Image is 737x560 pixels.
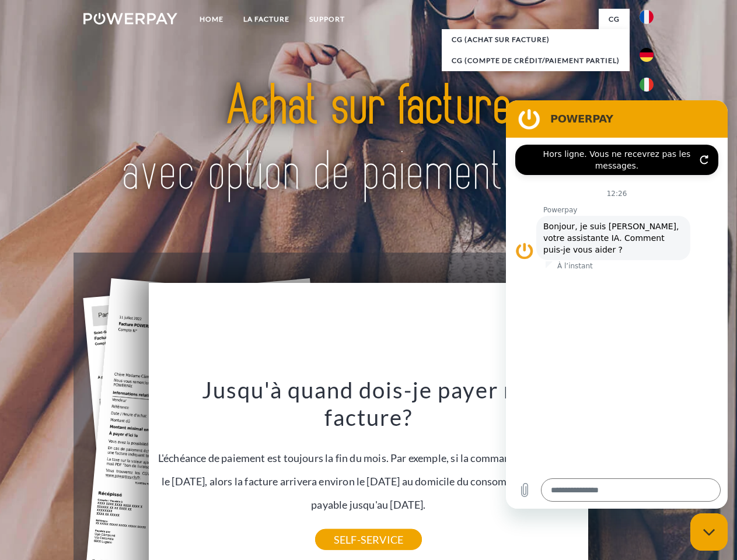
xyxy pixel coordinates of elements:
[599,9,630,30] a: CG
[690,513,728,551] iframe: Bouton de lancement de la fenêtre de messagerie, conversation en cours
[111,56,626,223] img: title-powerpay_fr.svg
[640,78,654,92] img: it
[442,29,630,50] a: CG (achat sur facture)
[233,9,299,30] a: LA FACTURE
[506,100,728,509] iframe: Fenêtre de messagerie
[315,529,422,550] a: SELF-SERVICE
[299,9,355,30] a: Support
[190,9,233,30] a: Home
[156,376,582,432] h3: Jusqu'à quand dois-je payer ma facture?
[156,376,582,540] div: L'échéance de paiement est toujours la fin du mois. Par exemple, si la commande a été passée le [...
[640,48,654,62] img: de
[442,50,630,71] a: CG (Compte de crédit/paiement partiel)
[83,13,177,24] img: logo-powerpay-white.svg
[640,10,654,24] img: fr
